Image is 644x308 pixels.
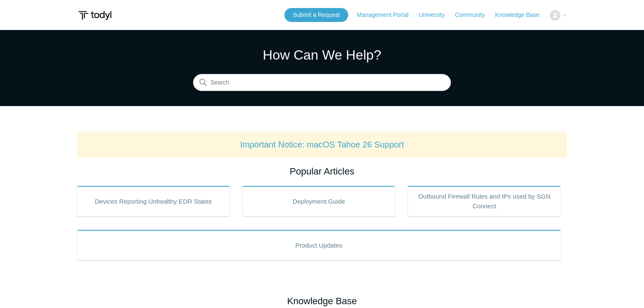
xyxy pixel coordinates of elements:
a: Submit a Request [284,8,348,22]
a: University [419,11,453,19]
h2: Popular Articles [77,164,567,178]
a: Management Portal [357,11,417,19]
a: Important Notice: macOS Tahoe 26 Support [240,140,404,149]
a: Community [455,11,494,19]
a: Outbound Firewall Rules and IPs used by SGN Connect [408,186,561,216]
h2: Knowledge Base [77,294,567,308]
a: Knowledge Base [495,11,548,19]
input: Search [193,74,451,91]
a: Deployment Guide [243,186,396,216]
h1: How Can We Help? [193,45,451,65]
a: Devices Reporting Unhealthy EDR States [77,186,230,216]
img: Todyl Support Center Help Center home page [77,8,113,23]
a: Product Updates [77,230,561,260]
